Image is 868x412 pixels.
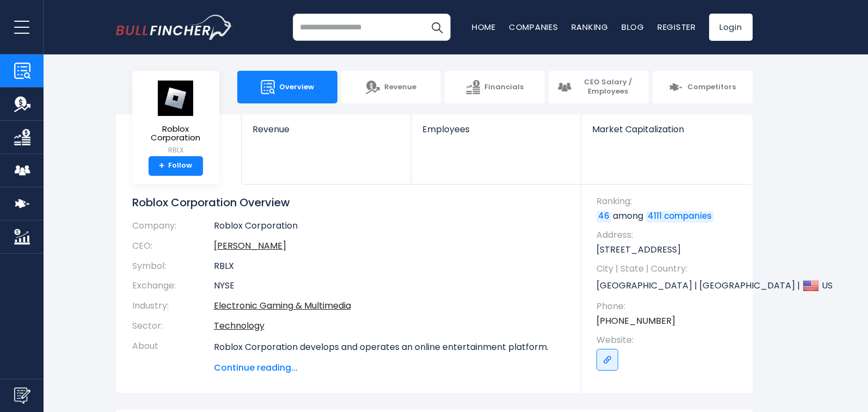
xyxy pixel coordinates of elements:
td: NYSE [214,276,565,296]
span: Continue reading... [214,361,565,374]
strong: + [159,161,164,171]
small: RBLX [141,145,211,155]
th: Sector: [132,316,214,336]
a: Revenue [242,114,411,153]
th: CEO: [132,236,214,256]
a: CEO Salary / Employees [549,71,649,103]
a: Companies [509,21,558,33]
a: Technology [214,319,264,332]
span: Market Capitalization [592,124,740,134]
a: Electronic Gaming & Multimedia [214,299,351,312]
td: Roblox Corporation [214,220,565,236]
a: [PHONE_NUMBER] [596,315,675,327]
th: Exchange: [132,276,214,296]
th: About [132,336,214,374]
a: Revenue [341,71,441,103]
a: Roblox Corporation RBLX [140,79,211,156]
a: Ranking [571,21,608,33]
span: CEO Salary / Employees [576,78,640,96]
a: Overview [237,71,337,103]
a: 4111 companies [646,211,713,222]
img: bullfincher logo [116,15,233,40]
p: [GEOGRAPHIC_DATA] | [GEOGRAPHIC_DATA] | US [596,278,742,294]
a: Home [472,21,496,33]
span: City | State | Country: [596,263,742,275]
span: Competitors [687,83,736,92]
a: Financials [445,71,545,103]
a: Login [709,14,753,41]
span: Revenue [384,83,416,92]
a: +Follow [149,156,203,176]
a: Register [657,21,696,33]
a: ceo [214,239,286,252]
a: Competitors [652,71,753,103]
button: Search [423,14,451,41]
th: Industry: [132,296,214,316]
span: Employees [422,124,570,134]
p: among [596,210,742,222]
p: [STREET_ADDRESS] [596,244,742,256]
a: Go to link [596,349,618,371]
a: Market Capitalization [581,114,751,153]
a: Employees [411,114,581,153]
span: Financials [484,83,524,92]
span: Ranking: [596,195,742,207]
span: Roblox Corporation [141,125,211,143]
th: Symbol: [132,256,214,276]
span: Phone: [596,300,742,312]
a: Go to homepage [116,15,233,40]
th: Company: [132,220,214,236]
a: 46 [596,211,611,222]
span: Overview [279,83,314,92]
h1: Roblox Corporation Overview [132,195,565,210]
td: RBLX [214,256,565,276]
span: Revenue [253,124,400,134]
span: Website: [596,334,742,346]
span: Address: [596,229,742,241]
a: Blog [621,21,644,33]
